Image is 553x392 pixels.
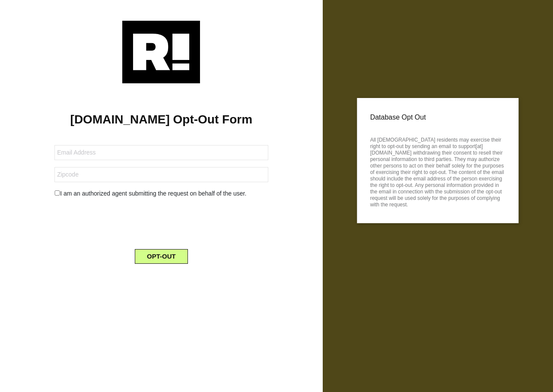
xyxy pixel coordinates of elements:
[54,167,268,182] input: Zipcode
[370,111,505,124] p: Database Opt Out
[135,249,188,264] button: OPT-OUT
[13,112,310,127] h1: [DOMAIN_NAME] Opt-Out Form
[54,145,268,160] input: Email Address
[122,21,200,83] img: Retention.com
[48,189,274,198] div: I am an authorized agent submitting the request on behalf of the user.
[370,134,505,208] p: All [DEMOGRAPHIC_DATA] residents may exercise their right to opt-out by sending an email to suppo...
[95,205,227,239] iframe: reCAPTCHA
